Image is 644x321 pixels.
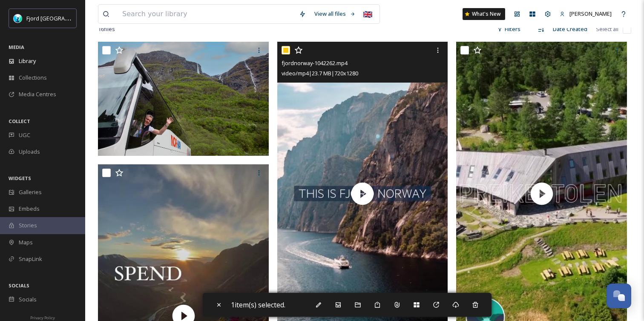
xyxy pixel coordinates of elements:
[463,8,505,20] a: What's New
[19,255,42,263] span: SnapLink
[310,6,360,22] a: View all files
[19,74,47,82] span: Collections
[19,188,42,196] span: Galleries
[596,25,618,33] span: Select all
[231,300,285,310] span: 1 item(s) selected.
[9,282,29,289] span: SOCIALS
[493,21,525,37] div: Filters
[118,5,295,23] input: Search your library
[19,148,40,156] span: Uploads
[98,25,115,33] span: 16 file s
[19,90,56,98] span: Media Centres
[282,69,358,77] span: video/mp4 | 23.7 MB | 720 x 1280
[9,118,30,124] span: COLLECT
[360,6,375,22] div: 🇬🇧
[9,44,24,50] span: MEDIA
[19,205,40,213] span: Embeds
[19,221,37,229] span: Stories
[14,14,22,23] img: fn-logo-2023%201.svg
[19,238,33,246] span: Maps
[9,175,31,181] span: WIDGETS
[607,284,631,308] button: Open Chat
[19,295,37,304] span: Socials
[98,42,269,155] img: Fjord 1.avif
[19,131,30,139] span: UGC
[549,21,592,37] div: Date Created
[19,57,36,65] span: Library
[30,315,55,321] span: Privacy Policy
[555,6,616,22] a: [PERSON_NAME]
[282,59,348,67] span: fjordnorway-1042262.mp4
[26,14,95,22] span: Fjord [GEOGRAPHIC_DATA]
[569,10,612,17] span: [PERSON_NAME]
